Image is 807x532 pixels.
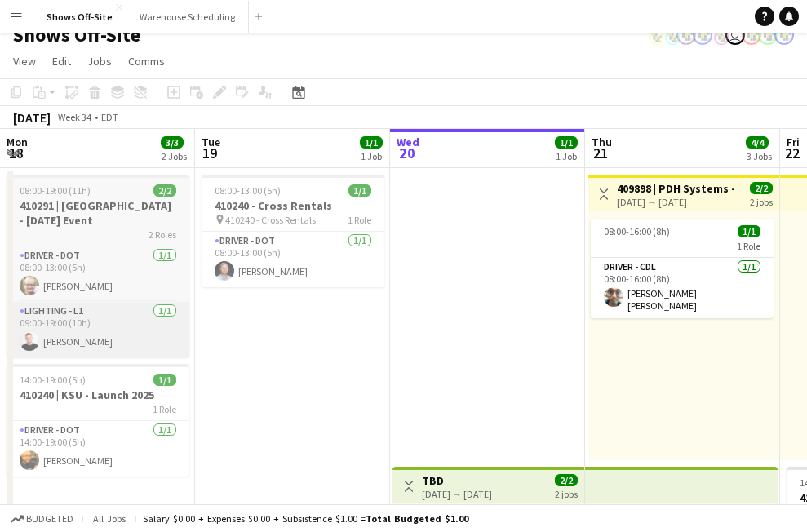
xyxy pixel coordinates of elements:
[202,135,220,149] span: Tue
[20,184,91,197] span: 08:00-19:00 (11h)
[7,388,189,402] h3: 410240 | KSU - Launch 2025
[555,474,578,486] span: 2/2
[7,302,189,357] app-card-role: Lighting - L11/109:00-19:00 (10h)[PERSON_NAME]
[556,150,577,162] div: 1 Job
[676,25,696,45] app-user-avatar: Labor Coordinator
[774,25,794,45] app-user-avatar: Labor Coordinator
[101,111,118,123] div: EDT
[750,182,773,194] span: 2/2
[589,144,612,162] span: 21
[747,150,772,162] div: 3 Jobs
[737,240,760,252] span: 1 Role
[122,51,171,72] a: Comms
[617,181,738,196] h3: 409898 | PDH Systems - Rock the Smokies 2025
[128,54,165,69] span: Comms
[162,150,187,162] div: 2 Jobs
[725,25,745,45] app-user-avatar: Toryn Tamborello
[7,364,189,477] app-job-card: 14:00-19:00 (5h)1/1410240 | KSU - Launch 20251 RoleDriver - DOT1/114:00-19:00 (5h)[PERSON_NAME]
[592,135,612,149] span: Thu
[617,196,738,208] div: [DATE] → [DATE]
[750,194,773,208] div: 2 jobs
[604,225,670,237] span: 08:00-16:00 (8h)
[87,54,112,69] span: Jobs
[26,513,73,525] span: Budgeted
[738,225,760,237] span: 1/1
[153,403,176,415] span: 1 Role
[348,214,371,226] span: 1 Role
[361,150,382,162] div: 1 Job
[46,51,78,72] a: Edit
[787,135,800,149] span: Fri
[33,1,126,33] button: Shows Off-Site
[8,510,76,528] button: Budgeted
[591,219,774,318] app-job-card: 08:00-16:00 (8h)1/11 RoleDriver - CDL1/108:00-16:00 (8h)[PERSON_NAME] [PERSON_NAME]
[784,144,800,162] span: 22
[7,51,42,72] a: View
[7,198,189,228] h3: 410291 | [GEOGRAPHIC_DATA] - [DATE] Event
[7,246,189,302] app-card-role: Driver - DOT1/108:00-13:00 (5h)[PERSON_NAME]
[13,54,36,69] span: View
[555,486,578,500] div: 2 jobs
[758,25,778,45] app-user-avatar: Labor Coordinator
[54,111,95,123] span: Week 34
[7,421,189,477] app-card-role: Driver - DOT1/114:00-19:00 (5h)[PERSON_NAME]
[215,184,281,197] span: 08:00-13:00 (5h)
[149,228,176,241] span: 2 Roles
[202,198,384,213] h3: 410240 - Cross Rentals
[422,488,492,500] div: [DATE] → [DATE]
[746,136,769,149] span: 4/4
[13,23,140,47] h1: Shows Off-Site
[20,374,86,386] span: 14:00-19:00 (5h)
[202,232,384,287] app-card-role: Driver - DOT1/108:00-13:00 (5h)[PERSON_NAME]
[13,109,51,126] div: [DATE]
[153,374,176,386] span: 1/1
[693,25,712,45] app-user-avatar: Labor Coordinator
[202,175,384,287] app-job-card: 08:00-13:00 (5h)1/1410240 - Cross Rentals 410240 - Cross Rentals1 RoleDriver - DOT1/108:00-13:00 ...
[126,1,249,33] button: Warehouse Scheduling
[394,144,419,162] span: 20
[225,214,316,226] span: 410240 - Cross Rentals
[591,258,774,318] app-card-role: Driver - CDL1/108:00-16:00 (8h)[PERSON_NAME] [PERSON_NAME]
[143,512,468,525] div: Salary $0.00 + Expenses $0.00 + Subsistence $1.00 =
[7,135,28,149] span: Mon
[742,25,761,45] app-user-avatar: Labor Coordinator
[7,175,189,357] app-job-card: 08:00-19:00 (11h)2/2410291 | [GEOGRAPHIC_DATA] - [DATE] Event2 RolesDriver - DOT1/108:00-13:00 (5...
[81,51,118,72] a: Jobs
[422,473,492,488] h3: TBD
[360,136,383,149] span: 1/1
[199,144,220,162] span: 19
[153,184,176,197] span: 2/2
[348,184,371,197] span: 1/1
[366,512,468,525] span: Total Budgeted $1.00
[161,136,184,149] span: 3/3
[52,54,71,69] span: Edit
[555,136,578,149] span: 1/1
[397,135,419,149] span: Wed
[4,144,28,162] span: 18
[90,512,129,525] span: All jobs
